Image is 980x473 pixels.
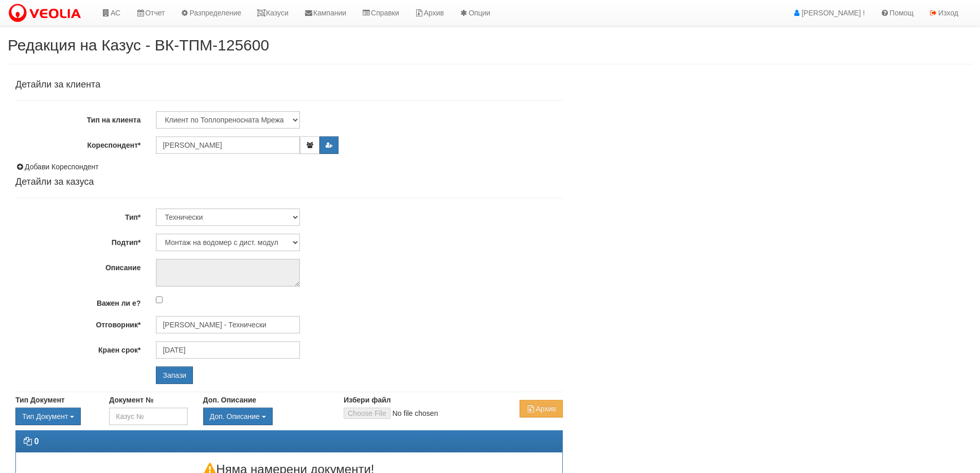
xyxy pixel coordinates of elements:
button: Тип Документ [15,408,81,425]
input: Запази [156,366,193,384]
label: Тип Документ [15,395,65,405]
h2: Редакция на Казус - ВК-ТПМ-125600 [8,37,972,54]
img: VeoliaLogo.png [8,3,86,24]
button: Архив [520,400,562,417]
label: Отговорник* [8,316,148,330]
span: Доп. Описание [210,412,260,421]
button: Доп. Описание [203,408,273,425]
label: Описание [8,259,148,273]
label: Документ № [109,395,153,405]
span: Тип Документ [22,412,68,421]
input: ЕГН/Име/Адрес/Аб.№/Парт.№/Тел./Email [156,136,300,154]
label: Краен срок* [8,341,148,355]
input: Казус № [109,408,187,425]
div: Добави Кореспондент [15,162,563,172]
h4: Детайли за клиента [15,80,563,90]
div: Двоен клик, за изчистване на избраната стойност. [15,408,94,425]
label: Доп. Описание [203,395,256,405]
h4: Детайли за казуса [15,177,563,187]
label: Тип на клиента [8,111,148,125]
div: Двоен клик, за изчистване на избраната стойност. [203,408,328,425]
input: Търсене по Име / Имейл [156,316,300,334]
label: Избери файл [344,395,391,405]
strong: 0 [34,437,39,446]
label: Кореспондент* [8,136,148,150]
label: Важен ли е? [8,294,148,308]
label: Подтип* [8,234,148,248]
